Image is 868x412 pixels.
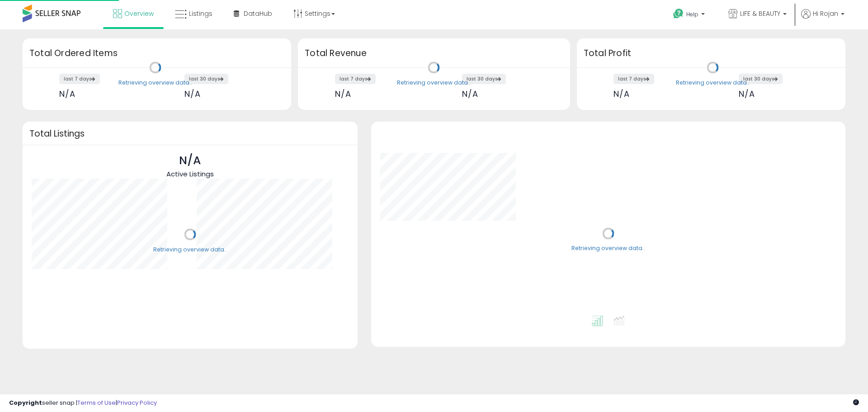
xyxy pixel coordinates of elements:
[740,9,780,18] span: LIFE & BEAUTY
[801,9,844,29] a: Hi Rojan
[676,79,750,87] div: Retrieving overview data..
[673,8,684,19] i: Get Help
[117,398,157,407] a: Privacy Policy
[686,10,698,18] span: Help
[397,79,471,87] div: Retrieving overview data..
[244,9,272,18] span: DataHub
[124,9,154,18] span: Overview
[118,79,192,87] div: Retrieving overview data..
[9,399,157,407] div: seller snap | |
[666,1,714,29] a: Help
[9,398,42,407] strong: Copyright
[153,246,227,254] div: Retrieving overview data..
[189,9,212,18] span: Listings
[77,398,116,407] a: Terms of Use
[571,245,645,253] div: Retrieving overview data..
[813,9,838,18] span: Hi Rojan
